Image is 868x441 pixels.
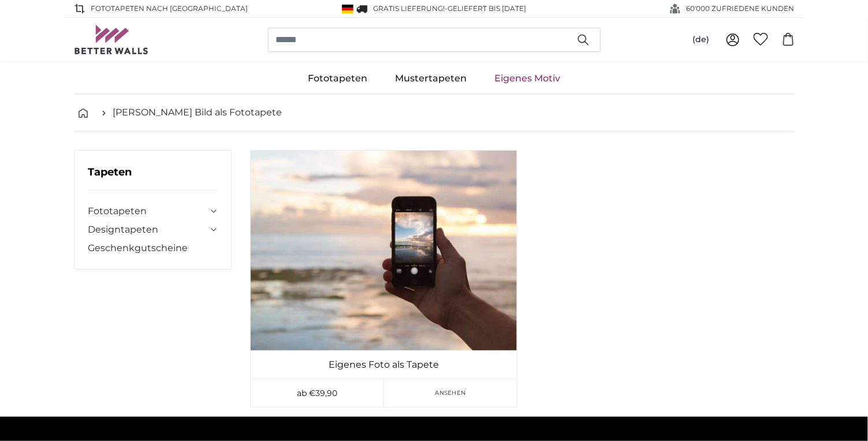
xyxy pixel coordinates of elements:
a: Mustertapeten [381,63,480,94]
a: Eigenes Motiv [480,63,574,94]
summary: Designtapeten [88,223,218,237]
nav: breadcrumbs [74,94,795,132]
span: Fototapeten nach [GEOGRAPHIC_DATA] [91,3,248,14]
summary: Fototapeten [88,204,218,218]
span: 60'000 ZUFRIEDENE KUNDEN [687,3,795,14]
span: Ansehen [435,388,466,397]
a: Fototapeten [294,63,381,94]
button: (de) [684,29,719,50]
h3: Tapeten [88,165,218,190]
a: Eigenes Foto als Tapete [253,358,515,372]
span: Geliefert bis [DATE] [448,4,527,13]
a: Geschenkgutscheine [88,241,218,255]
img: Betterwalls [74,25,149,54]
span: - [445,4,527,13]
a: Designtapeten [88,223,208,237]
a: Ansehen [384,379,517,407]
img: Deutschland [342,5,353,13]
a: Fototapeten [88,204,208,218]
span: GRATIS Lieferung! [374,4,445,13]
a: [PERSON_NAME] Bild als Fototapete [113,106,282,119]
span: ab €39,90 [297,388,337,398]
